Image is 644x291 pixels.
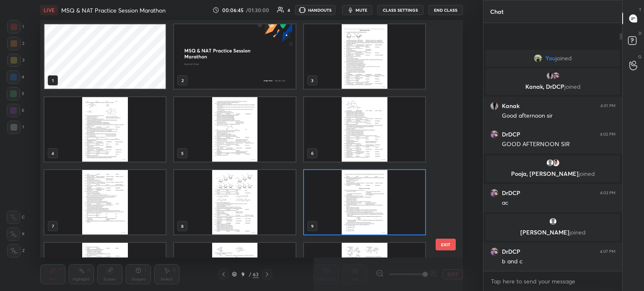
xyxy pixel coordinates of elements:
img: b3a95a5546134ed09af10c7c8539e58d.jpg [552,72,560,80]
div: grid [483,48,622,271]
p: G [638,54,641,60]
img: 106d462cb373443787780159a82714a2.jpg [490,102,499,110]
img: default.png [549,217,557,226]
p: D [639,30,641,36]
div: / [249,272,251,277]
h6: DrDCP [502,189,520,197]
img: 2782fdca8abe4be7a832ca4e3fcd32a4.jpg [534,54,542,62]
button: CLASS SETTINGS [377,5,423,15]
div: 4:01 PM [600,103,615,108]
span: You [545,55,556,62]
img: 17592283216WPMPC.pdf [174,97,295,162]
img: 57789928-9de8-11f0-aefb-ba0f07272745.jpg [174,24,295,89]
img: 17592283216WPMPC.pdf [304,97,425,162]
h6: DrDCP [502,131,520,138]
span: joined [556,55,572,62]
span: mute [356,7,367,13]
img: default.png [546,159,554,167]
img: 17592283216WPMPC.pdf [174,170,295,234]
span: joined [579,170,595,178]
div: 63 [253,270,259,278]
img: 17592283216WPMPC.pdf [304,24,425,89]
div: b and c [502,258,615,266]
div: 3 [7,54,24,67]
div: C [7,211,25,224]
h6: DrDCP [502,248,520,255]
img: 17592283216WPMPC.pdf [304,170,425,234]
div: ac [502,199,615,207]
div: Good afternoon sir [502,112,615,120]
p: Chat [483,0,510,23]
div: 4 [7,70,24,84]
button: EXIT [436,239,456,250]
div: X [7,227,25,241]
div: LIVE [40,5,58,15]
img: b3a95a5546134ed09af10c7c8539e58d.jpg [490,189,499,197]
span: joined [569,228,586,236]
div: 9 [239,272,247,277]
div: 4:07 PM [600,249,615,254]
span: joined [564,82,581,90]
div: 5 [7,87,24,100]
div: Z [7,244,25,258]
h4: MSQ & NAT Practice Session Marathon [61,6,166,14]
div: 4:02 PM [600,132,615,137]
img: 17592283216WPMPC.pdf [44,170,166,234]
h6: Kanak [502,102,519,110]
div: 1 [7,20,24,33]
button: mute [342,5,372,15]
div: 7 [7,121,24,134]
button: End Class [428,5,463,15]
div: GOOD AFTERNOON SIR [502,140,615,149]
p: T [639,7,641,13]
p: [PERSON_NAME] [491,229,615,236]
div: 4 [288,8,290,12]
div: 6 [7,104,24,117]
p: Kanak, DrDCP [491,83,615,90]
img: 17592283216WPMPC.pdf [44,97,166,162]
div: 2 [7,37,24,50]
div: 4:03 PM [600,191,615,196]
img: 106d462cb373443787780159a82714a2.jpg [546,72,554,80]
img: b3a95a5546134ed09af10c7c8539e58d.jpg [490,247,499,256]
p: Pooja, [PERSON_NAME] [491,170,615,177]
div: grid [40,20,448,258]
img: b3a95a5546134ed09af10c7c8539e58d.jpg [490,130,499,139]
img: 541d17d68bf74276bba3e30be515d046.jpg [552,159,560,167]
button: HANDOUTS [295,5,335,15]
